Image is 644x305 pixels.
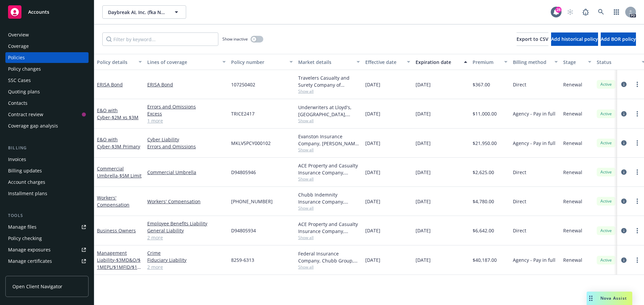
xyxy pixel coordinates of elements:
[620,168,628,176] a: circleInformation
[551,36,598,42] span: Add historical policy
[579,5,592,19] a: Report a Bug
[517,32,548,46] button: Export to CSV
[599,228,613,234] span: Active
[102,32,218,46] input: Filter by keyword...
[298,235,360,240] span: Show all
[620,256,628,264] a: circleInformation
[365,256,380,263] span: [DATE]
[633,168,641,176] a: more
[5,267,89,278] a: Manage BORs
[365,110,380,117] span: [DATE]
[8,165,42,176] div: Billing updates
[416,169,431,176] span: [DATE]
[102,5,186,19] button: Daybreak AI, Inc. (fka Noodle Analytics, Inc.)
[5,75,89,86] a: SSC Cases
[513,140,555,147] span: Agency - Pay in full
[12,283,62,290] span: Open Client Navigator
[8,75,31,86] div: SSC Cases
[231,59,285,66] div: Policy number
[599,169,613,175] span: Active
[599,257,613,263] span: Active
[633,139,641,147] a: more
[365,198,380,205] span: [DATE]
[147,143,226,150] a: Errors and Omissions
[8,98,28,108] div: Contacts
[416,256,431,263] span: [DATE]
[5,109,89,120] a: Contract review
[8,188,47,199] div: Installment plans
[97,136,140,150] a: E&O with Cyber
[298,191,360,205] div: Chubb Indemnity Insurance Company, Chubb Group
[231,110,255,117] span: TRICE2417
[8,121,58,131] div: Coverage gap analysis
[473,59,500,66] div: Premium
[365,59,403,66] div: Effective date
[555,7,561,13] div: 28
[8,244,51,255] div: Manage exposures
[5,98,89,108] a: Contacts
[8,86,40,97] div: Quoting plans
[147,249,226,256] a: Crime
[473,140,497,147] span: $21,950.00
[551,32,598,46] button: Add historical policy
[563,169,582,176] span: Renewal
[599,81,613,87] span: Active
[5,233,89,244] a: Policy checking
[147,263,226,271] a: 2 more
[147,103,226,110] a: Errors and Omissions
[8,222,37,232] div: Manage files
[222,36,248,42] span: Show inactive
[633,110,641,118] a: more
[473,198,494,205] span: $4,780.00
[473,81,490,88] span: $367.00
[563,256,582,263] span: Renewal
[416,140,431,147] span: [DATE]
[94,54,145,70] button: Policy details
[8,233,42,244] div: Policy checking
[298,221,360,235] div: ACE Property and Casualty Insurance Company, Chubb Group
[5,41,89,52] a: Coverage
[416,110,431,117] span: [DATE]
[231,169,256,176] span: D94805946
[118,172,142,179] span: - $5M Limit
[298,88,360,94] span: Show all
[513,198,526,205] span: Direct
[560,54,594,70] button: Stage
[563,227,582,234] span: Renewal
[594,5,608,19] a: Search
[416,81,431,88] span: [DATE]
[599,198,613,204] span: Active
[510,54,560,70] button: Billing method
[563,59,584,66] div: Stage
[517,36,548,42] span: Export to CSV
[587,292,595,305] div: Drag to move
[633,227,641,235] a: more
[365,81,380,88] span: [DATE]
[473,227,494,234] span: $6,642.00
[231,81,255,88] span: 107250402
[513,81,526,88] span: Direct
[563,81,582,88] span: Renewal
[147,110,226,117] a: Excess
[5,165,89,176] a: Billing updates
[147,227,226,234] a: General Liability
[298,205,360,211] span: Show all
[633,197,641,205] a: more
[413,54,470,70] button: Expiration date
[298,176,360,182] span: Show all
[563,198,582,205] span: Renewal
[620,110,628,118] a: circleInformation
[633,80,641,88] a: more
[5,244,89,255] a: Manage exposures
[5,64,89,74] a: Policy changes
[5,86,89,97] a: Quoting plans
[97,81,123,88] a: ERISA Bond
[298,147,360,153] span: Show all
[5,154,89,165] a: Invoices
[633,256,641,264] a: more
[97,195,129,208] a: Workers' Compensation
[298,74,360,88] div: Travelers Casualty and Surety Company of America, Travelers Insurance
[298,250,360,264] div: Federal Insurance Company, Chubb Group, CRC Group
[610,5,623,19] a: Switch app
[513,227,526,234] span: Direct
